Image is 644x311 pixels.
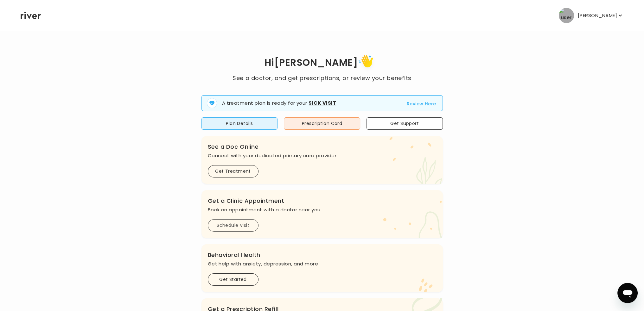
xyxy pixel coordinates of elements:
[208,165,258,177] button: Get Treatment
[208,151,437,160] p: Connect with your dedicated primary care provider
[407,100,436,108] button: Review Here
[208,273,258,286] button: Get Started
[309,100,336,106] strong: Sick Visit
[208,259,437,268] p: Get help with anxiety, depression, and more
[559,8,623,23] button: user avatar[PERSON_NAME]
[208,219,258,232] button: Schedule Visit
[208,251,437,259] h3: Behavioral Health
[233,74,411,83] p: See a doctor, and get prescriptions, or review your benefits
[201,117,278,130] button: Plan Details
[559,8,574,23] img: user avatar
[222,100,336,107] p: A treatment plan is ready for your
[208,142,437,151] h3: See a Doc Online
[284,117,360,130] button: Prescription Card
[233,53,411,74] h1: Hi [PERSON_NAME]
[617,283,638,303] iframe: Button to launch messaging window
[208,196,437,205] h3: Get a Clinic Appointment
[578,11,617,20] p: [PERSON_NAME]
[208,205,437,214] p: Book an appointment with a doctor near you
[367,117,443,130] button: Get Support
